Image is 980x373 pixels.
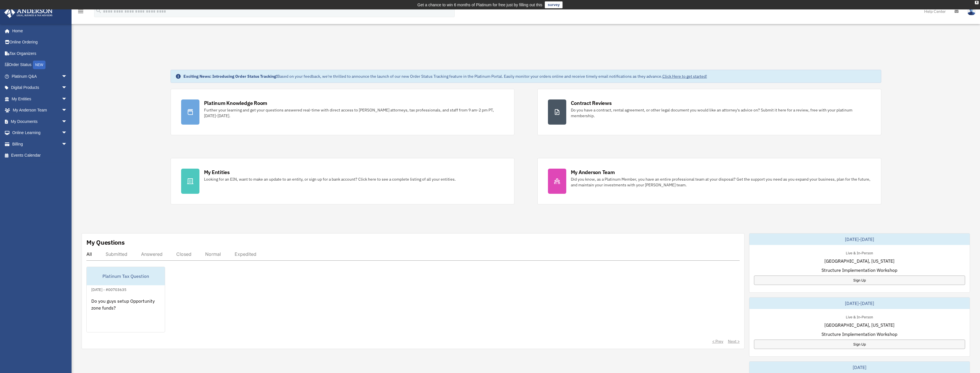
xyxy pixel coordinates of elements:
div: Did you know, as a Platinum Member, you have an entire professional team at your disposal? Get th... [571,176,871,188]
div: Platinum Knowledge Room [204,99,268,107]
a: survey [545,1,563,8]
strong: Exciting News: Introducing Order Status Tracking! [183,74,277,79]
div: My Entities [204,169,230,176]
a: Sign Up [754,340,965,349]
span: arrow_drop_down [62,71,73,82]
a: Tax Organizers [4,48,76,59]
a: Sign Up [754,276,965,285]
div: [DATE] [749,362,970,373]
div: Normal [205,251,221,257]
a: Online Ordering [4,37,76,48]
div: [DATE]-[DATE] [749,298,970,309]
a: menu [77,10,84,15]
a: Billingarrow_drop_down [4,138,76,150]
a: My Entitiesarrow_drop_down [4,93,76,105]
a: My Anderson Teamarrow_drop_down [4,105,76,116]
span: arrow_drop_down [62,82,73,94]
div: Live & In-Person [841,314,878,320]
div: Closed [176,251,191,257]
span: arrow_drop_down [62,127,73,139]
div: Do you guys setup Opportunity zone funds? [87,293,165,338]
div: close [975,1,979,4]
a: Events Calendar [4,150,76,161]
img: User Pic [967,7,976,15]
span: Structure Implementation Workshop [821,331,897,338]
span: [GEOGRAPHIC_DATA], [US_STATE] [824,258,894,264]
div: Answered [141,251,163,257]
span: arrow_drop_down [62,116,73,127]
div: My Questions [86,238,125,247]
div: Platinum Tax Question [87,267,165,285]
i: menu [77,8,84,15]
a: Online Learningarrow_drop_down [4,127,76,139]
div: Submitted [106,251,127,257]
a: My Anderson Team Did you know, as a Platinum Member, you have an entire professional team at your... [537,158,881,204]
a: Platinum Q&Aarrow_drop_down [4,71,76,82]
div: [DATE] - #00703635 [87,286,131,292]
a: Platinum Tax Question[DATE] - #00703635Do you guys setup Opportunity zone funds? [86,267,165,332]
img: Anderson Advisors Platinum Portal [3,7,54,18]
div: Expedited [235,251,256,257]
i: search [96,8,102,14]
span: arrow_drop_down [62,105,73,116]
span: arrow_drop_down [62,93,73,105]
div: Contract Reviews [571,99,612,107]
div: Live & In-Person [841,250,878,256]
a: Home [4,25,73,37]
span: Structure Implementation Workshop [821,267,897,274]
div: NEW [33,61,45,69]
a: My Documentsarrow_drop_down [4,116,76,127]
div: My Anderson Team [571,169,615,176]
a: Contract Reviews Do you have a contract, rental agreement, or other legal document you would like... [537,89,881,135]
a: Digital Productsarrow_drop_down [4,82,76,93]
div: Do you have a contract, rental agreement, or other legal document you would like an attorney's ad... [571,107,871,119]
div: Based on your feedback, we're thrilled to announce the launch of our new Order Status Tracking fe... [183,73,707,79]
a: Order StatusNEW [4,59,76,71]
a: Platinum Knowledge Room Further your learning and get your questions answered real-time with dire... [171,89,514,135]
span: arrow_drop_down [62,138,73,150]
div: Further your learning and get your questions answered real-time with direct access to [PERSON_NAM... [204,107,504,119]
div: Get a chance to win 6 months of Platinum for free just by filling out this [417,1,543,8]
div: [DATE]-[DATE] [749,234,970,245]
a: My Entities Looking for an EIN, want to make an update to an entity, or sign up for a bank accoun... [171,158,514,204]
span: [GEOGRAPHIC_DATA], [US_STATE] [824,322,894,328]
div: Looking for an EIN, want to make an update to an entity, or sign up for a bank account? Click her... [204,176,456,182]
a: Click Here to get started! [662,74,707,79]
div: All [86,251,92,257]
